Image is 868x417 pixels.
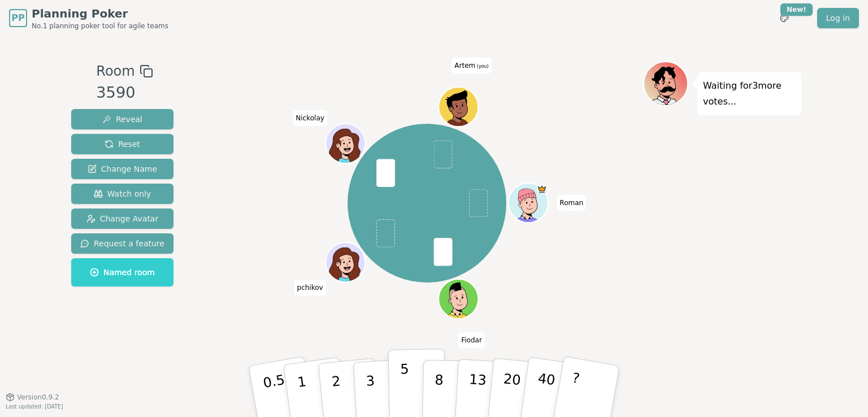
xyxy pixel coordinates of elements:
[32,21,168,31] span: No.1 planning poker tool for agile teams
[86,213,159,224] span: Change Avatar
[780,3,813,16] div: New!
[475,64,489,69] span: (you)
[9,6,168,31] a: PPPlanning PokerNo.1 planning poker tool for agile teams
[71,134,173,154] button: Reset
[94,188,151,199] span: Watch only
[703,78,796,110] p: Waiting for 3 more votes...
[71,159,173,179] button: Change Name
[6,393,59,402] button: Version0.9.2
[71,233,173,254] button: Request a feature
[774,8,795,28] button: New!
[102,114,142,125] span: Reveal
[71,109,173,129] button: Reveal
[17,393,59,402] span: Version 0.9.2
[80,238,164,249] span: Request a feature
[458,332,485,348] span: Click to change your name
[11,11,24,25] span: PP
[88,163,157,175] span: Change Name
[71,208,173,229] button: Change Avatar
[96,61,134,81] span: Room
[452,58,491,73] span: Click to change your name
[817,8,859,28] a: Log in
[294,280,326,296] span: Click to change your name
[293,110,327,126] span: Click to change your name
[537,184,547,194] span: Roman is the host
[96,81,153,105] div: 3590
[32,6,168,21] span: Planning Poker
[440,88,477,125] button: Click to change your avatar
[105,138,140,150] span: Reset
[557,195,586,211] span: Click to change your name
[71,258,173,286] button: Named room
[6,403,63,410] span: Last updated: [DATE]
[71,184,173,204] button: Watch only
[90,267,155,278] span: Named room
